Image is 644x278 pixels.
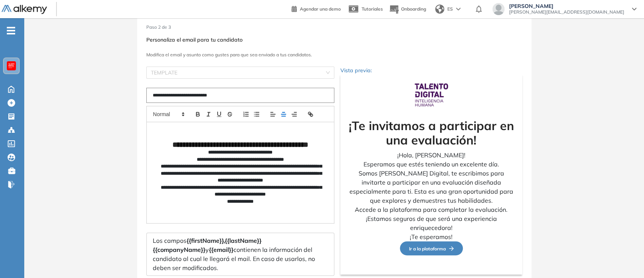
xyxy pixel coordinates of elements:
[456,8,461,11] img: arrow
[346,169,516,205] p: Somos [PERSON_NAME] Digital, te escribimos para invitarte a participar en una evaluación diseñada...
[346,151,516,160] p: ¡Hola, [PERSON_NAME]!
[435,5,444,14] img: world
[7,30,15,31] i: -
[2,5,47,14] img: Logo
[346,205,516,232] p: Accede a la plataforma para completar la evaluación. ¡Estamos seguros de que será una experiencia...
[412,81,450,109] img: Logo de la compañía
[346,232,516,241] p: ¡Te esperamos!
[409,246,454,252] span: Ir a la plataforma
[362,6,383,12] span: Tutoriales
[291,4,341,13] a: Agendar una demo
[146,52,522,57] h3: Modifica el email y asunto como gustes para que sea enviado a tus candidatos.
[346,160,516,169] p: Esperamos que estés teniendo un excelente día.
[146,233,334,276] div: Los campos y contienen la información del candidato al cual le llegará el mail. En caso de usarlo...
[349,118,514,148] strong: ¡Te invitamos a participar en una evaluación!
[446,246,454,251] img: Flecha
[300,6,341,12] span: Agendar una demo
[401,6,426,12] span: Onboarding
[186,237,225,244] span: {{firstName}},
[153,246,205,253] span: {{companyName}}
[509,3,624,9] span: [PERSON_NAME]
[146,24,171,31] span: Paso 2 de 3
[400,241,463,255] button: Ir a la plataformaFlecha
[340,67,522,75] p: Vista previa:
[509,9,624,15] span: [PERSON_NAME][EMAIL_ADDRESS][DOMAIN_NAME]
[447,6,453,12] span: ES
[146,37,522,43] h3: Personaliza el email para tu candidato
[209,246,233,253] span: {{email}}
[389,1,426,17] button: Onboarding
[8,63,14,69] img: https://assets.alkemy.org/workspaces/620/d203e0be-08f6-444b-9eae-a92d815a506f.png
[225,237,262,244] span: {{lastName}}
